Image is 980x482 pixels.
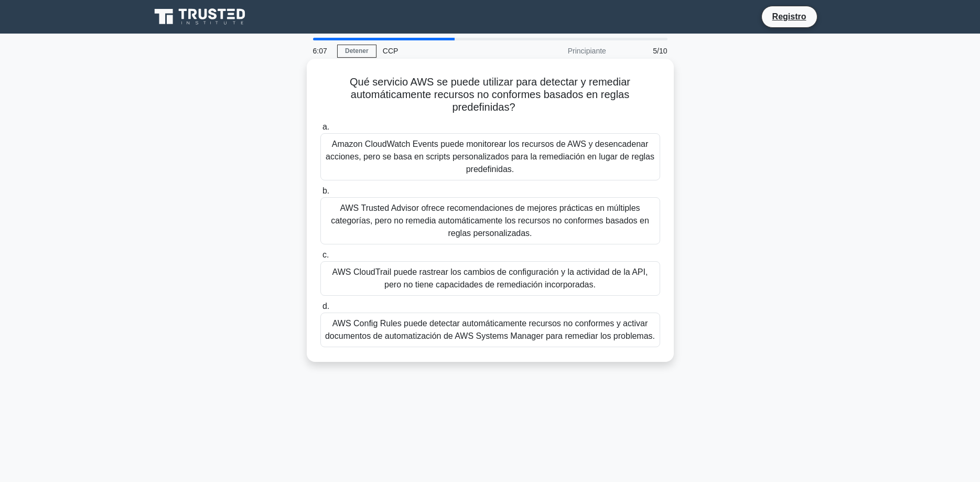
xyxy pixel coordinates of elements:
[376,40,521,61] div: CCP
[521,40,612,61] div: Principiante
[319,76,661,114] h5: Qué servicio AWS se puede utilizar para detectar y remediar automáticamente recursos no conformes...
[766,10,813,23] a: Registro
[307,40,337,61] div: 6:07
[322,250,329,259] span: c.
[322,302,329,310] span: d.
[320,133,660,180] div: Amazon CloudWatch Events puede monitorear los recursos de AWS y desencadenar acciones, pero se ba...
[322,186,329,195] span: b.
[337,45,376,58] a: Detener
[322,122,329,131] span: a.
[612,40,674,61] div: 5/10
[320,313,660,347] div: AWS Config Rules puede detectar automáticamente recursos no conformes y activar documentos de aut...
[320,261,660,296] div: AWS CloudTrail puede rastrear los cambios de configuración y la actividad de la API, pero no tien...
[320,197,660,244] div: AWS Trusted Advisor ofrece recomendaciones de mejores prácticas en múltiples categorías, pero no ...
